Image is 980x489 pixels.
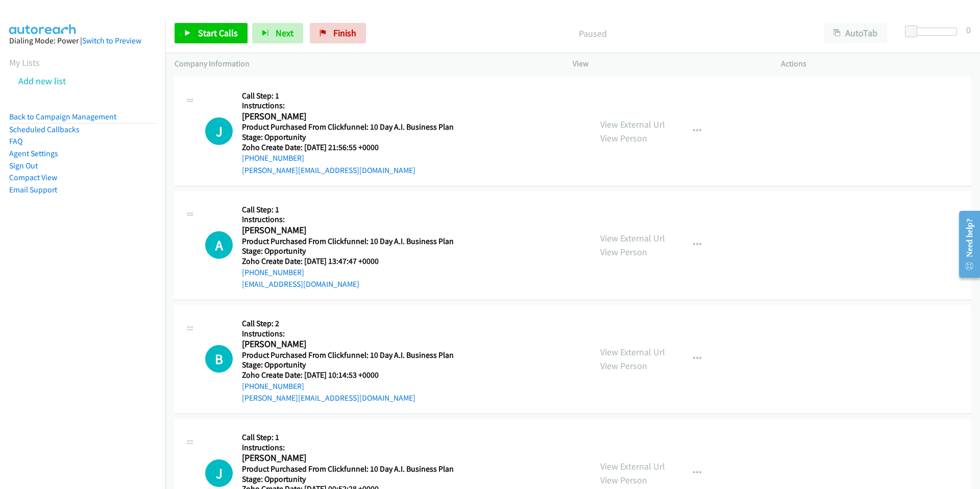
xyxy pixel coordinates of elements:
a: View Person [600,246,647,258]
h1: J [205,459,233,487]
a: [PHONE_NUMBER] [242,153,304,163]
h1: A [205,231,233,259]
h5: Call Step: 1 [242,432,454,443]
div: The call is yet to be attempted [205,345,233,373]
a: [EMAIL_ADDRESS][DOMAIN_NAME] [242,279,359,289]
h5: Call Step: 1 [242,91,454,101]
button: Next [252,23,303,43]
h5: Stage: Opportunity [242,132,454,142]
a: Scheduled Callbacks [9,125,80,134]
h5: Instructions: [242,101,454,111]
h2: [PERSON_NAME] [242,225,450,236]
a: View Person [600,360,647,372]
a: View External Url [600,232,665,244]
h1: B [205,345,233,373]
span: Start Calls [198,27,238,39]
h5: Stage: Opportunity [242,246,454,256]
a: View External Url [600,460,665,472]
a: Compact View [9,173,57,182]
a: Sign Out [9,161,38,170]
div: Delay between calls (in seconds) [910,28,957,36]
a: [PERSON_NAME][EMAIL_ADDRESS][DOMAIN_NAME] [242,393,415,403]
a: Start Calls [175,23,248,43]
p: Company Information [175,58,554,70]
h5: Stage: Opportunity [242,360,454,370]
a: [PERSON_NAME][EMAIL_ADDRESS][DOMAIN_NAME] [242,165,415,175]
span: Finish [333,27,356,39]
h5: Call Step: 1 [242,205,454,215]
h5: Zoho Create Date: [DATE] 13:47:47 +0000 [242,256,454,266]
p: View [573,58,763,70]
a: View External Url [600,346,665,358]
h2: [PERSON_NAME] [242,111,450,123]
a: [PHONE_NUMBER] [242,381,304,391]
a: [PHONE_NUMBER] [242,267,304,277]
h5: Instructions: [242,214,454,225]
a: Email Support [9,185,57,194]
p: Paused [380,27,805,40]
a: Switch to Preview [82,36,141,45]
h5: Product Purchased From Clickfunnel: 10 Day A.I. Business Plan [242,236,454,247]
h5: Stage: Opportunity [242,474,454,484]
h1: J [205,117,233,145]
h5: Zoho Create Date: [DATE] 10:14:53 +0000 [242,370,454,380]
button: AutoTab [824,23,887,43]
h5: Product Purchased From Clickfunnel: 10 Day A.I. Business Plan [242,122,454,132]
h5: Instructions: [242,443,454,453]
p: Actions [781,58,971,70]
a: View Person [600,132,647,144]
a: FAQ [9,136,22,146]
a: My Lists [9,57,40,68]
h5: Product Purchased From Clickfunnel: 10 Day A.I. Business Plan [242,350,454,360]
h5: Call Step: 2 [242,319,454,329]
a: Back to Campaign Management [9,112,116,121]
div: The call is yet to be attempted [205,459,233,487]
div: The call is yet to be attempted [205,231,233,259]
div: 0 [966,23,971,37]
h5: Product Purchased From Clickfunnel: 10 Day A.I. Business Plan [242,464,454,474]
a: Add new list [18,75,66,87]
div: The call is yet to be attempted [205,117,233,145]
h2: [PERSON_NAME] [242,338,450,350]
h5: Instructions: [242,329,454,339]
div: Dialing Mode: Power | [9,35,156,47]
h2: [PERSON_NAME] [242,452,450,464]
a: View External Url [600,118,665,130]
span: Next [276,27,293,39]
h5: Zoho Create Date: [DATE] 21:56:55 +0000 [242,142,454,153]
a: Finish [310,23,366,43]
iframe: Resource Center [950,204,980,285]
a: Agent Settings [9,149,58,158]
a: View Person [600,474,647,486]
